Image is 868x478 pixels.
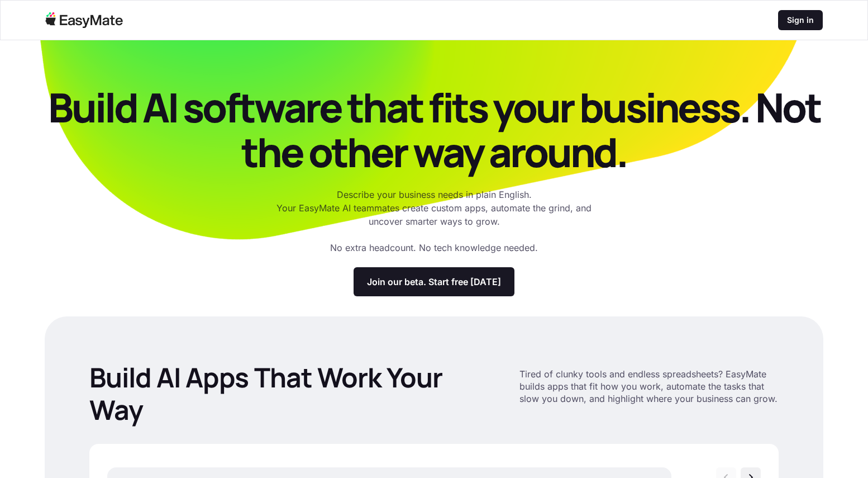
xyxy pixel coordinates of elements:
p: Join our beta. Start free [DATE] [367,276,501,287]
p: Describe your business needs in plain English. Your EasyMate AI teammates create custom apps, aut... [266,188,602,228]
p: Tired of clunky tools and endless spreadsheets? EasyMate builds apps that fit how you work, autom... [519,368,779,405]
a: Join our beta. Start free [DATE] [354,267,514,296]
p: Sign in [787,15,814,26]
p: No extra headcount. No tech knowledge needed. [330,242,538,254]
p: Build AI Apps That Work Your Way [89,361,484,426]
p: Build AI software that fits your business. Not the other way around. [45,85,823,174]
a: Sign in [778,10,823,30]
